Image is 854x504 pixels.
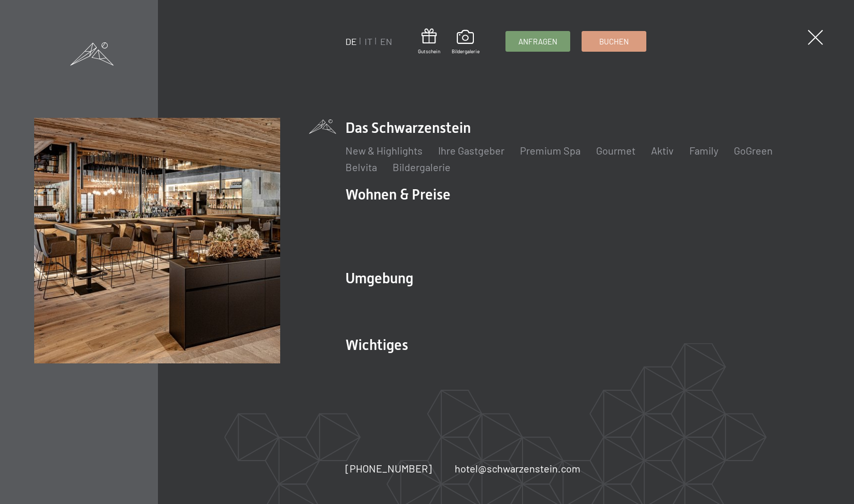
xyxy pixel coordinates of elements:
span: Anfragen [518,36,557,47]
a: Belvita [345,161,377,173]
span: Buchen [599,36,629,47]
a: [PHONE_NUMBER] [345,461,432,476]
a: Anfragen [506,32,570,51]
a: Bildergalerie [452,30,480,55]
span: [PHONE_NUMBER] [345,462,432,475]
a: Aktiv [651,144,674,157]
a: Gutschein [418,28,440,55]
a: Bildergalerie [393,161,451,173]
span: Bildergalerie [452,48,480,55]
a: Premium Spa [520,144,581,157]
a: Gourmet [596,144,635,157]
a: Buchen [582,32,646,51]
span: Gutschein [418,48,440,55]
a: EN [380,36,392,47]
a: hotel@schwarzenstein.com [455,461,581,476]
a: New & Highlights [345,144,423,157]
a: Family [689,144,718,157]
img: Wellnesshotel Südtirol SCHWARZENSTEIN - Wellnessurlaub in den Alpen [34,118,280,363]
a: GoGreen [734,144,773,157]
a: Ihre Gastgeber [438,144,504,157]
a: IT [365,36,372,47]
a: DE [345,36,357,47]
